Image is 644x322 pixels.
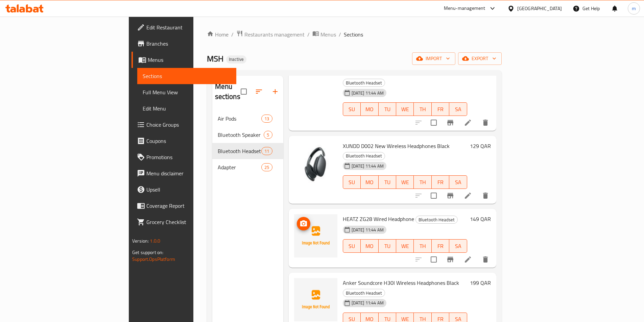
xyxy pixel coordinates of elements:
[261,115,272,123] div: items
[381,104,393,114] span: TU
[264,132,272,138] span: 5
[432,175,449,189] button: FR
[379,239,396,253] button: TU
[343,141,450,151] span: XUNDD D002 New Wireless Headphones Black
[150,237,160,245] span: 1.0.0
[294,141,337,184] img: XUNDD D002 New Wireless Headphones Black
[207,30,502,39] nav: breadcrumb
[148,56,231,64] span: Menus
[449,175,467,189] button: SA
[349,300,386,306] span: [DATE] 11:44 AM
[262,116,272,122] span: 13
[146,202,231,210] span: Coverage Report
[343,278,459,288] span: Anker Soundcore H30I Wireless Headphones Black
[343,289,385,297] div: Bluetooth Headset
[432,102,449,116] button: FR
[396,239,414,253] button: WE
[346,104,358,114] span: SU
[132,165,236,181] a: Menu disclaimer
[244,30,305,39] span: Restaurants management
[218,147,262,155] span: Bluetooth Headset
[261,163,272,171] div: items
[458,52,502,65] button: export
[212,127,283,143] div: Bluetooth Speaker5
[464,255,472,264] a: Edit menu item
[294,278,337,321] img: Anker Soundcore H30I Wireless Headphones Black
[212,143,283,159] div: Bluetooth Headset11
[470,141,491,151] h6: 129 QAR
[146,169,231,177] span: Menu disclaimer
[132,255,175,264] a: Support.OpsPlatform
[463,54,496,63] span: export
[416,104,429,114] span: TH
[412,52,455,65] button: import
[427,252,441,267] span: Select to update
[132,133,236,149] a: Coupons
[349,90,386,96] span: [DATE] 11:44 AM
[432,239,449,253] button: FR
[414,175,431,189] button: TH
[132,198,236,214] a: Coverage Report
[399,104,411,114] span: WE
[414,102,431,116] button: TH
[132,52,236,68] a: Menus
[477,115,494,131] button: delete
[632,5,636,12] span: m
[343,175,361,189] button: SU
[294,214,337,257] img: HEATZ ZG28 Wired Headphone
[343,79,385,87] div: Bluetooth Headset
[396,175,414,189] button: WE
[381,177,393,187] span: TU
[416,177,429,187] span: TH
[343,152,385,160] span: Bluetooth Headset
[143,88,231,96] span: Full Menu View
[261,147,272,155] div: items
[320,30,336,39] span: Menus
[132,35,236,52] a: Branches
[212,110,283,127] div: Air Pods13
[343,102,361,116] button: SU
[381,241,393,251] span: TU
[132,181,236,198] a: Upsell
[452,241,464,251] span: SA
[477,251,494,268] button: delete
[146,23,231,31] span: Edit Restaurant
[418,54,450,63] span: import
[442,188,458,204] button: Branch-specific-item
[464,192,472,200] a: Edit menu item
[218,163,262,171] span: Adapter
[349,163,386,169] span: [DATE] 11:44 AM
[396,102,414,116] button: WE
[363,177,376,187] span: MO
[137,84,236,100] a: Full Menu View
[434,241,447,251] span: FR
[517,5,562,12] div: [GEOGRAPHIC_DATA]
[452,104,464,114] span: SA
[427,189,441,203] span: Select to update
[470,68,491,77] h6: 129 QAR
[143,104,231,113] span: Edit Menu
[452,177,464,187] span: SA
[442,115,458,131] button: Branch-specific-item
[146,121,231,129] span: Choice Groups
[218,115,262,123] span: Air Pods
[146,218,231,226] span: Grocery Checklist
[399,177,411,187] span: WE
[132,248,163,257] span: Get support on:
[346,241,358,251] span: SU
[218,131,264,139] div: Bluetooth Speaker
[132,149,236,165] a: Promotions
[146,40,231,48] span: Branches
[339,30,341,39] li: /
[399,241,411,251] span: WE
[363,104,376,114] span: MO
[237,84,251,99] span: Select all sections
[470,214,491,224] h6: 149 QAR
[470,278,491,288] h6: 199 QAR
[379,175,396,189] button: TU
[262,148,272,154] span: 11
[416,216,457,224] span: Bluetooth Headset
[361,102,378,116] button: MO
